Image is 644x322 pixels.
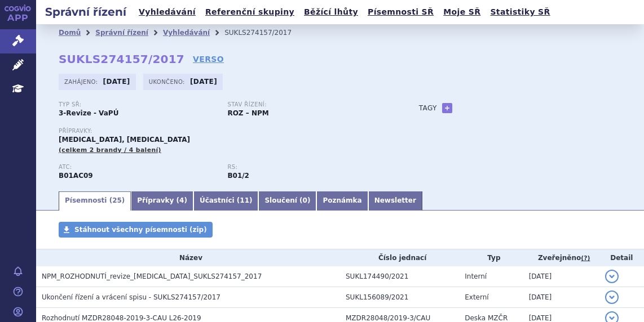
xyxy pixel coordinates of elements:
[202,5,298,20] a: Referenční skupiny
[74,226,207,234] span: Stáhnout všechny písemnosti (zip)
[605,290,619,304] button: detail
[59,191,131,211] a: Písemnosti (25)
[59,29,81,37] a: Domů
[59,101,216,108] p: Typ SŘ:
[36,4,135,20] h2: Správní řízení
[227,109,268,117] strong: ROZ – NPM
[465,314,508,322] span: Deska MZČR
[149,77,187,86] span: Ukončeno:
[59,222,213,238] a: Stáhnout všechny písemnosti (zip)
[112,196,122,204] span: 25
[131,191,193,211] a: Přípravky (4)
[258,191,316,211] a: Sloučení (0)
[179,196,184,204] span: 4
[59,164,216,171] p: ATC:
[42,293,220,301] span: Ukončení řízení a vrácení spisu - SUKLS274157/2017
[163,29,210,37] a: Vyhledávání
[224,24,306,41] li: SUKLS274157/2017
[487,5,553,20] a: Statistiky SŘ
[227,164,385,171] p: RS:
[227,172,249,180] strong: epoprostenol
[59,136,190,144] span: [MEDICAL_DATA], [MEDICAL_DATA]
[442,103,452,113] a: +
[368,191,422,211] a: Newsletter
[42,314,201,322] span: Rozhodnutí MZDR28048-2019-3-CAU L26-2019
[465,293,488,301] span: Externí
[303,196,307,204] span: 0
[36,249,340,266] th: Název
[459,249,523,266] th: Typ
[419,101,437,115] h3: Tagy
[340,249,459,266] th: Číslo jednací
[240,196,249,204] span: 11
[440,5,484,20] a: Moje SŘ
[605,270,619,283] button: detail
[59,172,93,180] strong: EPOPROSTENOL
[599,249,644,266] th: Detail
[523,249,599,266] th: Zveřejněno
[59,52,184,66] strong: SUKLS274157/2017
[340,287,459,308] td: SUKL156089/2021
[59,109,118,117] strong: 3-Revize - VaPÚ
[95,29,148,37] a: Správní řízení
[227,101,385,108] p: Stav řízení:
[364,5,437,20] a: Písemnosti SŘ
[193,53,224,65] a: VERSO
[42,272,262,280] span: NPM_ROZHODNUTÍ_revize_epoprostenol_SUKLS274157_2017
[316,191,368,211] a: Poznámka
[581,254,590,262] abbr: (?)
[59,128,396,135] p: Přípravky:
[135,5,199,20] a: Vyhledávání
[193,191,259,211] a: Účastníci (11)
[465,272,487,280] span: Interní
[523,287,599,308] td: [DATE]
[190,78,217,86] strong: [DATE]
[340,266,459,287] td: SUKL174490/2021
[64,77,100,86] span: Zahájeno:
[523,266,599,287] td: [DATE]
[59,146,161,154] span: (celkem 2 brandy / 4 balení)
[103,78,130,86] strong: [DATE]
[301,5,361,20] a: Běžící lhůty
